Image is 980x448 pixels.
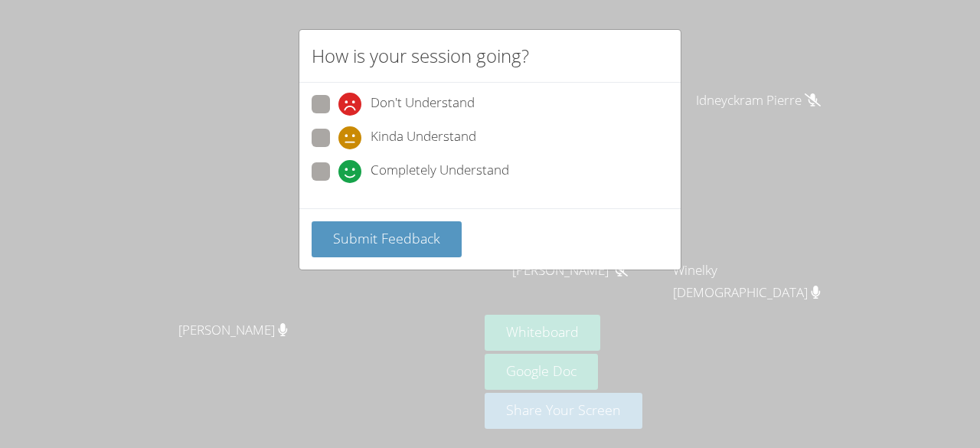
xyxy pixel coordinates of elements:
[333,229,440,247] span: Submit Feedback
[371,160,509,183] span: Completely Understand
[312,221,462,257] button: Submit Feedback
[371,93,475,116] span: Don't Understand
[312,42,529,70] h2: How is your session going?
[371,126,476,149] span: Kinda Understand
